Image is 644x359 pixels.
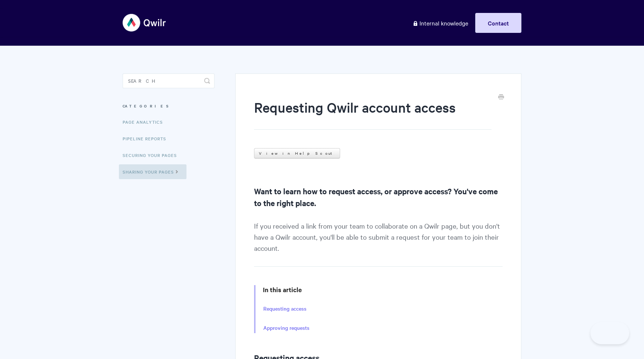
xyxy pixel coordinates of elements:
a: View in Help Scout [254,148,340,158]
h1: Requesting Qwilr account access [254,98,491,130]
h4: In this article [263,285,503,294]
a: Contact [475,13,521,33]
iframe: Toggle Customer Support [590,322,629,344]
p: If you received a link from your team to collaborate on a Qwilr page, but you don't have a Qwilr ... [254,220,503,267]
img: Qwilr Help Center [123,9,167,37]
a: Pipeline reports [123,131,172,146]
a: Sharing Your Pages [119,164,186,179]
h3: Categories [123,99,215,113]
a: Print this Article [498,93,504,102]
input: Search [123,73,215,88]
a: Page Analytics [123,114,168,129]
a: Approving requests [263,324,309,332]
a: Requesting access [263,305,306,313]
h2: Want to learn how to request access, or approve access? You've come to the right place. [254,185,503,209]
a: Securing Your Pages [123,148,182,163]
a: Internal knowledge [407,13,474,33]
